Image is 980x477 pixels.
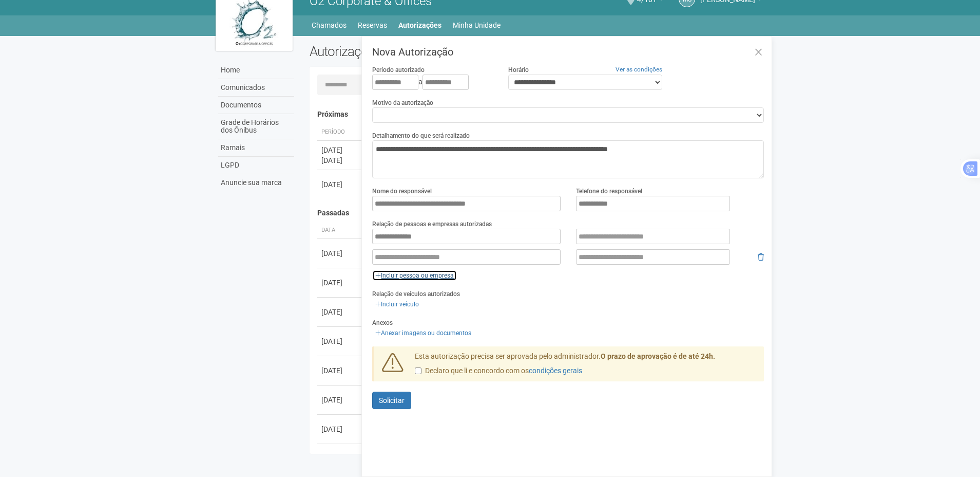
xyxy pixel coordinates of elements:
[372,75,492,90] div: a
[372,270,457,281] a: Incluir pessoa ou empresa
[415,368,421,374] input: Declaro que li e concordo com oscondições gerais
[317,209,757,217] h4: Passadas
[312,18,347,32] a: Chamados
[218,114,294,139] a: Grade de Horários dos Ônibus
[218,139,294,157] a: Ramais
[758,253,764,261] i: Remover
[358,18,387,32] a: Reservas
[218,97,294,114] a: Documentos
[372,65,425,75] label: Período autorizado
[379,396,405,405] span: Solicitar
[321,307,359,317] div: [DATE]
[616,66,662,73] a: Ver as condições
[372,98,433,107] label: Motivo da autorização
[372,289,460,299] label: Relação de veículos autorizados
[321,365,359,376] div: [DATE]
[398,18,441,32] a: Autorizações
[372,299,422,310] a: Incluir veículo
[529,366,582,375] a: condições gerais
[372,131,470,140] label: Detalhamento do que será realizado
[317,124,363,141] th: Período
[372,187,432,196] label: Nome do responsável
[317,222,363,239] th: Data
[321,155,359,166] div: [DATE]
[321,278,359,288] div: [DATE]
[321,145,359,155] div: [DATE]
[601,352,715,360] strong: O prazo de aprovação é de até 24h.
[372,47,764,57] h3: Nova Autorização
[321,395,359,405] div: [DATE]
[317,111,757,118] h4: Próximas
[407,352,764,381] div: Esta autorização precisa ser aprovada pelo administrador.
[576,187,642,196] label: Telefone do responsável
[321,179,359,190] div: [DATE]
[310,44,529,59] h2: Autorizações
[218,174,294,191] a: Anuncie sua marca
[218,62,294,79] a: Home
[218,79,294,97] a: Comunicados
[321,248,359,259] div: [DATE]
[321,336,359,346] div: [DATE]
[508,65,529,75] label: Horário
[372,327,474,339] a: Anexar imagens ou documentos
[321,424,359,434] div: [DATE]
[372,318,393,327] label: Anexos
[372,219,492,229] label: Relação de pessoas e empresas autorizadas
[415,366,582,376] label: Declaro que li e concordo com os
[372,392,411,409] button: Solicitar
[218,157,294,174] a: LGPD
[453,18,501,32] a: Minha Unidade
